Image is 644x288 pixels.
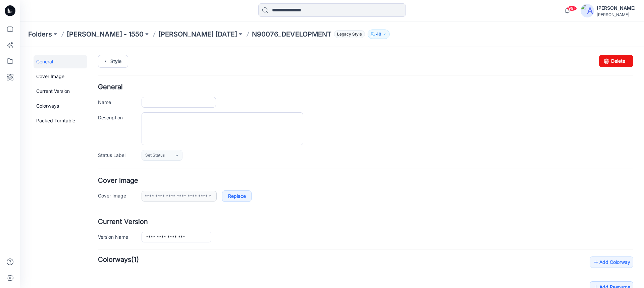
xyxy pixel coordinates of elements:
[78,67,115,74] label: Description
[570,210,613,221] a: Add Colorway
[597,12,636,17] div: [PERSON_NAME]
[368,30,390,39] button: 48
[567,6,577,11] span: 99+
[125,105,145,112] span: Set Status
[78,186,115,193] label: Version Name
[78,145,115,152] label: Cover Image
[570,234,613,246] a: Add Resource
[28,30,52,39] a: Folders
[121,103,162,114] a: Set Status
[158,30,237,39] a: [PERSON_NAME] [DATE]
[334,30,365,38] span: Legacy Style
[111,209,119,217] span: (1)
[331,30,365,39] button: Legacy Style
[78,172,613,178] h4: Current Version
[78,51,115,59] label: Name
[376,31,381,38] p: 48
[78,209,111,217] strong: Colorways
[252,30,331,39] p: N90076_DEVELOPMENT
[78,130,613,137] h4: Cover Image
[20,47,644,288] iframe: edit-style
[597,4,636,12] div: [PERSON_NAME]
[202,143,231,155] a: Replace
[67,30,144,39] a: [PERSON_NAME] - 1550
[581,4,594,17] img: avatar
[78,104,115,112] label: Status Label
